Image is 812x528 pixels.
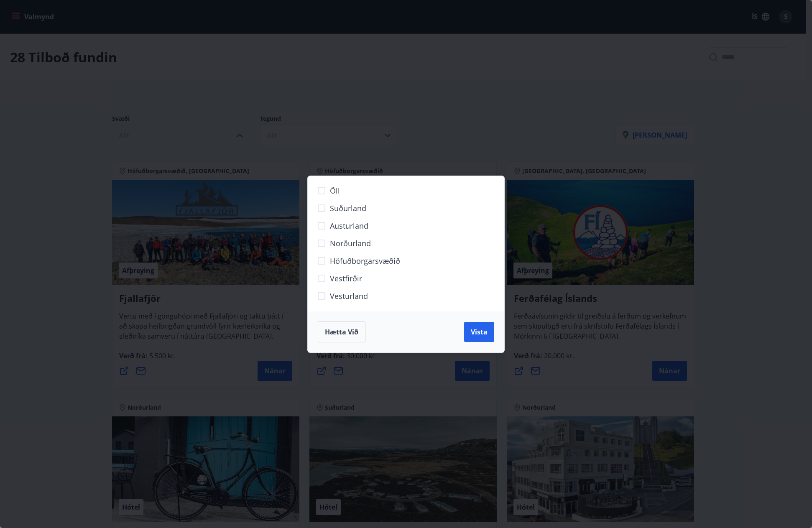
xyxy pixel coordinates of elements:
span: Öll [330,185,340,196]
span: Hætta við [325,327,358,337]
span: Suðurland [330,203,366,214]
span: Vista [471,327,488,337]
button: Hætta við [318,321,365,342]
span: Austurland [330,220,368,231]
span: Höfuðborgarsvæðið [330,255,400,266]
span: Vesturland [330,291,368,301]
span: Norðurland [330,238,371,249]
span: Vestfirðir [330,273,362,284]
button: Vista [464,322,494,342]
